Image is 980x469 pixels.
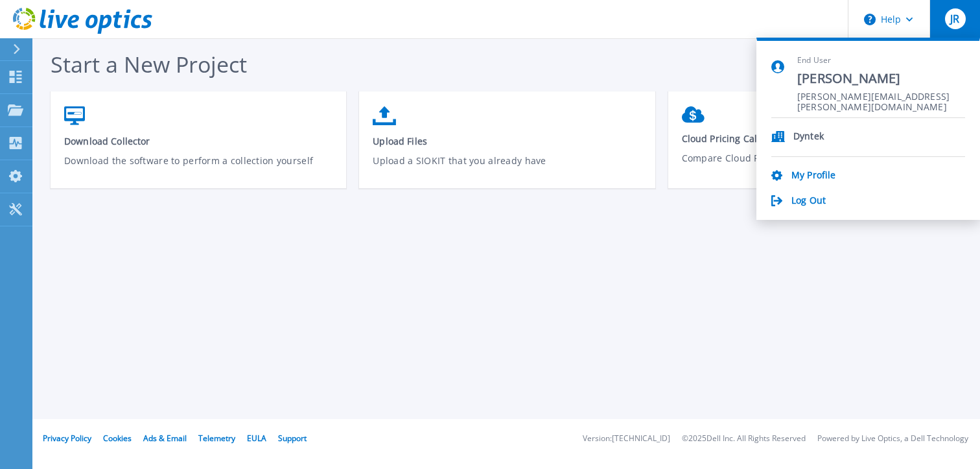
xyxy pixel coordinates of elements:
[797,91,965,104] span: [PERSON_NAME][EMAIL_ADDRESS][PERSON_NAME][DOMAIN_NAME]
[51,49,247,79] span: Start a New Project
[797,70,965,88] span: [PERSON_NAME]
[793,131,824,143] p: Dyntek
[682,435,806,443] li: © 2025 Dell Inc. All Rights Reserved
[668,100,964,191] a: Cloud Pricing CalculatorCompare Cloud Pricing
[682,151,951,181] p: Compare Cloud Pricing
[583,435,670,443] li: Version: [TECHNICAL_ID]
[797,55,965,66] span: End User
[64,135,333,147] span: Download Collector
[373,135,642,147] span: Upload Files
[103,433,132,444] a: Cookies
[373,154,642,184] p: Upload a SIOKIT that you already have
[143,433,187,444] a: Ads & Email
[359,100,655,193] a: Upload FilesUpload a SIOKIT that you already have
[64,154,333,184] p: Download the software to perform a collection yourself
[791,170,835,182] a: My Profile
[198,433,235,444] a: Telemetry
[51,100,346,193] a: Download CollectorDownload the software to perform a collection yourself
[43,433,91,444] a: Privacy Policy
[247,433,266,444] a: EULA
[950,14,959,24] span: JR
[791,195,826,208] a: Log Out
[278,433,307,444] a: Support
[817,435,968,443] li: Powered by Live Optics, a Dell Technology
[682,132,951,145] span: Cloud Pricing Calculator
